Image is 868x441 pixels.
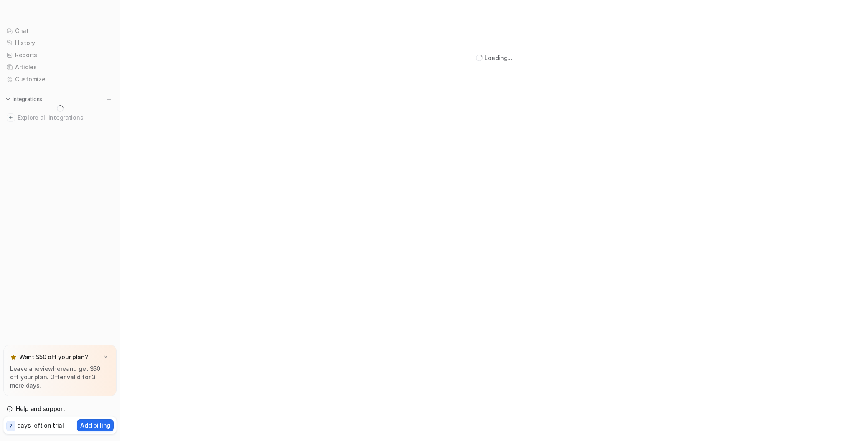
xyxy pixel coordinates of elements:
[7,113,15,122] img: explore all integrations
[103,355,108,360] img: x
[80,421,110,430] p: Add billing
[77,419,114,431] button: Add billing
[3,403,117,415] a: Help and support
[18,111,113,124] span: Explore all integrations
[19,353,88,361] p: Want $50 off your plan?
[3,25,117,37] a: Chat
[106,96,112,102] img: menu_add.svg
[17,421,64,430] p: days left on trial
[9,422,13,430] p: 7
[13,96,42,103] p: Integrations
[3,61,117,73] a: Articles
[3,73,117,85] a: Customize
[3,49,117,61] a: Reports
[10,365,110,390] p: Leave a review and get $50 off your plan. Offer valid for 3 more days.
[3,112,117,123] a: Explore all integrations
[484,53,512,62] div: Loading...
[53,365,66,372] a: here
[3,37,117,49] a: History
[10,354,17,360] img: star
[3,95,45,103] button: Integrations
[5,96,11,102] img: expand menu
